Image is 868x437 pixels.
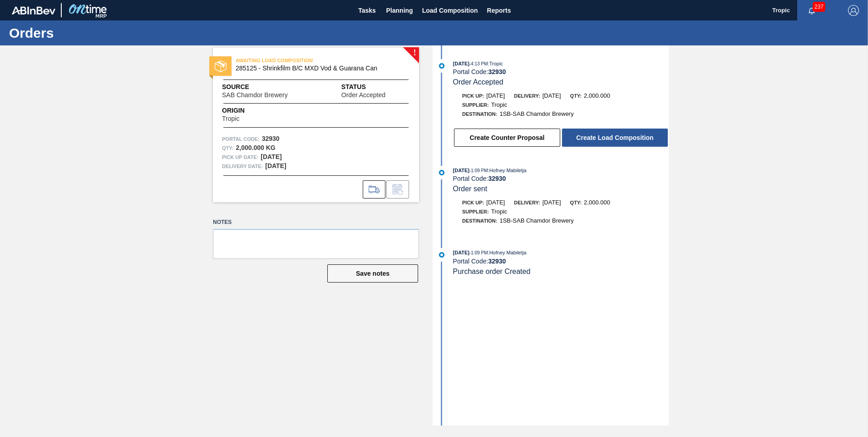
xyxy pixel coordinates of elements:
[491,208,508,215] span: Tropic
[453,175,669,182] div: Portal Code:
[213,216,419,229] label: Notes
[222,92,288,99] span: SAB Chamdor Brewery
[453,185,488,193] span: Order sent
[453,258,669,265] div: Portal Code:
[542,92,561,99] span: [DATE]
[262,135,280,142] strong: 32930
[813,2,825,12] span: 237
[499,217,573,224] span: 1SB-SAB Chamdor Brewery
[487,5,511,16] span: Reports
[12,6,55,15] img: TNhmsLtSVTkK8tSr43FrP2fwEKptu5GPRR3wAAAABJRU5ErkJggg==
[215,60,227,72] img: status
[469,250,488,255] span: - 1:09 PM
[514,200,540,205] span: Delivery:
[327,264,418,283] button: Save notes
[236,56,363,65] span: AWAITING LOAD COMPOSITION
[542,199,561,206] span: [DATE]
[570,93,582,99] span: Qty:
[486,92,505,99] span: [DATE]
[488,61,503,66] span: : Tropic
[488,68,506,75] strong: 32930
[222,115,239,122] span: Tropic
[236,144,275,151] strong: 2,000.000 KG
[462,218,497,223] span: Destination:
[341,92,385,99] span: Order Accepted
[222,162,263,171] span: Delivery Date:
[488,168,527,173] span: : Hofney Mabiletja
[222,134,260,144] span: Portal Code:
[265,162,286,169] strong: [DATE]
[357,5,377,16] span: Tasks
[222,106,262,115] span: Origin
[453,61,469,66] span: [DATE]
[222,144,233,153] span: Qty :
[469,168,488,173] span: - 1:09 PM
[453,168,469,173] span: [DATE]
[462,111,497,117] span: Destination:
[514,93,540,99] span: Delivery:
[584,199,610,206] span: 2,000.000
[570,200,582,205] span: Qty:
[439,63,444,69] img: atual
[454,129,560,147] button: Create Counter Proposal
[236,65,400,72] span: 285125 - Shrinkfilm B/C MXD Vod & Guarana Can
[499,110,573,117] span: 1SB-SAB Chamdor Brewery
[341,82,410,92] span: Status
[488,175,506,182] strong: 32930
[261,153,281,160] strong: [DATE]
[488,258,506,265] strong: 32930
[386,5,413,16] span: Planning
[491,101,508,108] span: Tropic
[462,93,484,99] span: Pick up:
[222,82,315,92] span: Source
[222,153,258,162] span: Pick up Date:
[453,68,669,75] div: Portal Code:
[453,78,503,86] span: Order Accepted
[469,61,488,66] span: - 4:13 PM
[462,102,489,108] span: Supplier:
[363,180,385,199] div: Go to Load Composition
[453,250,469,255] span: [DATE]
[462,200,484,205] span: Pick up:
[848,5,859,16] img: Logout
[797,4,826,17] button: Notifications
[439,170,444,175] img: atual
[486,199,505,206] span: [DATE]
[439,252,444,258] img: atual
[584,92,610,99] span: 2,000.000
[422,5,478,16] span: Load Composition
[562,129,668,147] button: Create Load Composition
[9,28,170,38] h1: Orders
[386,180,409,199] div: Inform order change
[488,250,527,255] span: : Hofney Mabiletja
[462,209,489,214] span: Supplier:
[453,268,531,275] span: Purchase order Created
